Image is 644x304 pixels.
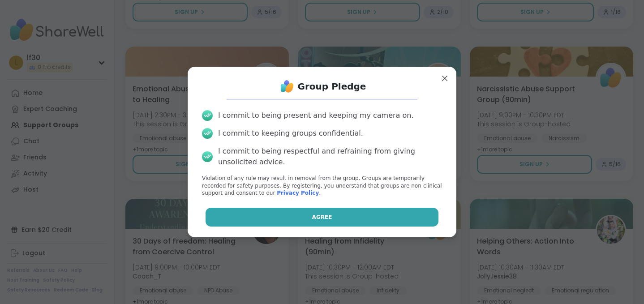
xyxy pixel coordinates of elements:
div: I commit to keeping groups confidential. [218,128,363,139]
img: ShareWell Logo [278,77,296,95]
div: I commit to being respectful and refraining from giving unsolicited advice. [218,146,442,167]
button: Agree [206,208,439,227]
div: I commit to being present and keeping my camera on. [218,110,413,121]
h1: Group Pledge [298,80,366,93]
p: Violation of any rule may result in removal from the group. Groups are temporarily recorded for s... [202,175,442,197]
a: Privacy Policy [277,190,319,196]
span: Agree [312,213,332,221]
